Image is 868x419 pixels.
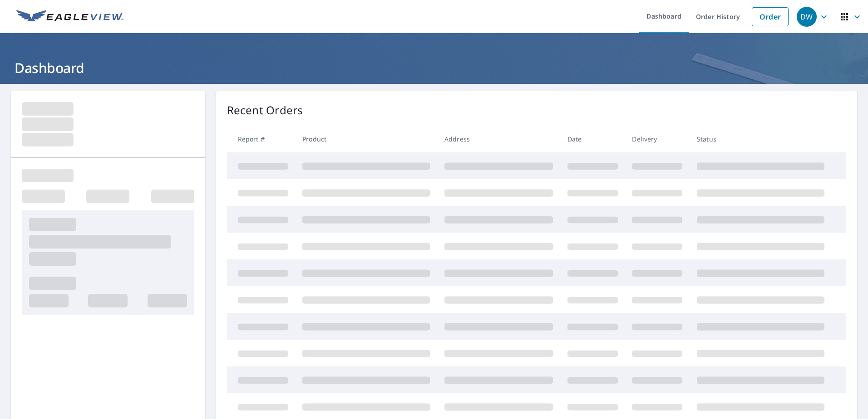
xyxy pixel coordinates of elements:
div: DW [797,7,817,27]
th: Status [690,126,832,152]
th: Product [295,126,437,152]
a: Order [752,7,789,26]
th: Delivery [625,126,690,152]
th: Date [560,126,625,152]
img: EV Logo [16,10,123,24]
p: Recent Orders [227,102,303,118]
th: Report # [227,126,296,152]
th: Address [437,126,560,152]
h1: Dashboard [11,58,857,77]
